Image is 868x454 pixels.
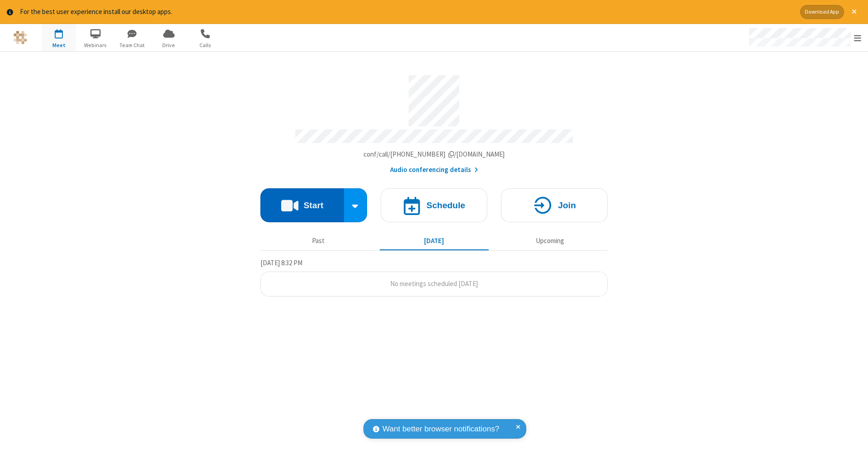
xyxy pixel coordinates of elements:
h4: Schedule [426,201,465,210]
button: Logo [3,24,37,51]
div: For the best user experience install our desktop apps. [20,7,793,17]
span: Want better browser notifications? [382,423,499,435]
h4: Start [303,201,323,210]
button: Close alert [847,5,861,19]
section: Today's Meetings [260,258,608,296]
span: Drive [152,41,186,49]
span: Copy my meeting room link [363,150,505,158]
button: Download App [800,5,844,19]
button: [DATE] [380,233,489,250]
span: No meetings scheduled [DATE] [390,279,478,288]
span: Team Chat [115,41,149,49]
button: Past [264,233,373,250]
button: Copy my meeting room linkCopy my meeting room link [363,149,505,160]
span: Webinars [79,41,113,49]
button: Upcoming [495,233,604,250]
span: Meet [42,41,76,49]
div: Start conference options [344,188,368,222]
span: [DATE] 8:32 PM [260,258,302,267]
button: Schedule [381,188,487,222]
img: QA Selenium DO NOT DELETE OR CHANGE [14,31,27,44]
h4: Join [558,201,576,210]
button: Start [260,188,344,222]
button: Join [501,188,608,222]
span: Calls [189,41,222,49]
section: Account details [260,68,608,175]
div: Open menu [741,24,868,51]
button: Audio conferencing details [390,165,478,175]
